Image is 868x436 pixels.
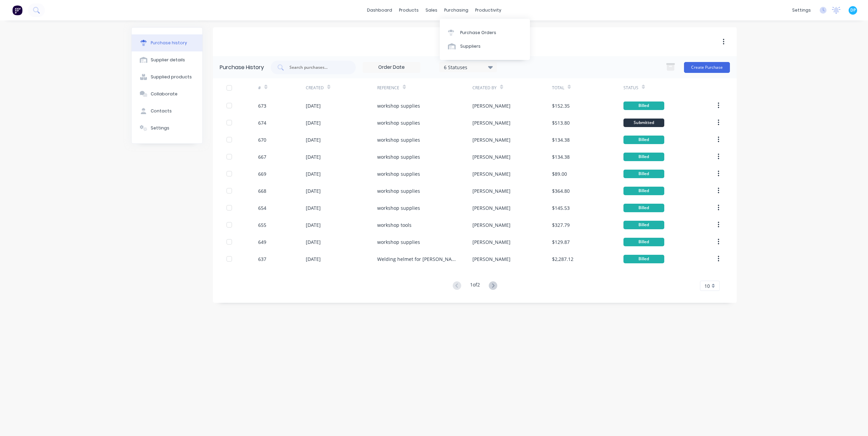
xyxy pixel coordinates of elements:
div: [PERSON_NAME] [472,238,511,246]
div: $152.35 [552,102,570,109]
div: Purchase Orders [460,30,496,36]
div: Created By [472,85,497,91]
div: 649 [258,238,266,246]
div: Suppliers [460,43,481,49]
button: Purchase history [132,34,202,51]
div: Billed [623,170,664,178]
div: workshop tools [377,221,412,229]
div: [DATE] [306,221,321,229]
div: settings [789,5,814,15]
div: [PERSON_NAME] [472,136,511,143]
img: Factory [12,5,22,15]
div: [DATE] [306,136,321,143]
span: 10 [704,282,710,290]
button: Supplier details [132,51,202,68]
a: Purchase Orders [440,26,530,39]
div: workshop supplies [377,170,420,177]
div: products [396,5,422,15]
div: [PERSON_NAME] [472,221,511,229]
div: Billed [623,255,664,263]
div: [DATE] [306,255,321,263]
div: Billed [623,136,664,144]
div: $134.38 [552,136,570,143]
div: productivity [472,5,505,15]
div: [PERSON_NAME] [472,153,511,160]
div: $89.00 [552,170,567,177]
button: Collaborate [132,85,202,103]
div: 673 [258,102,266,109]
div: 668 [258,187,266,194]
div: Billed [623,221,664,229]
div: Purchase History [220,63,264,72]
div: Supplied products [151,74,192,80]
div: $513.80 [552,119,570,126]
input: Search purchases... [289,64,345,71]
div: 6 Statuses [444,63,493,71]
div: [DATE] [306,238,321,246]
div: 1 of 2 [470,281,480,291]
div: # [258,85,261,91]
div: 655 [258,221,266,229]
div: [PERSON_NAME] [472,187,511,194]
div: 670 [258,136,266,143]
div: Collaborate [151,91,178,97]
div: [PERSON_NAME] [472,102,511,109]
button: Create Purchase [684,62,730,73]
div: 674 [258,119,266,126]
div: workshop supplies [377,204,420,212]
div: workshop supplies [377,238,420,246]
div: $134.38 [552,153,570,160]
div: [DATE] [306,187,321,194]
div: Billed [623,153,664,161]
div: Billed [623,187,664,195]
div: Created [306,85,324,91]
a: Suppliers [440,40,530,53]
div: workshop supplies [377,119,420,126]
div: $327.79 [552,221,570,229]
div: [DATE] [306,119,321,126]
div: $364.80 [552,187,570,194]
div: [PERSON_NAME] [472,204,511,212]
div: 654 [258,204,266,212]
button: Supplied products [132,68,202,85]
div: [DATE] [306,153,321,160]
div: [PERSON_NAME] [472,119,511,126]
a: dashboard [364,5,396,15]
div: purchasing [441,5,472,15]
span: DP [850,7,856,13]
div: $2,287.12 [552,255,573,263]
div: workshop supplies [377,153,420,160]
div: [PERSON_NAME] [472,170,511,177]
div: Billed [623,238,664,246]
div: 669 [258,170,266,177]
div: Reference [377,85,399,91]
div: Purchase history [151,40,187,46]
input: Order Date [363,62,420,73]
div: Status [623,85,638,91]
div: [DATE] [306,204,321,212]
div: $145.53 [552,204,570,212]
div: [DATE] [306,170,321,177]
div: [PERSON_NAME] [472,255,511,263]
div: workshop supplies [377,136,420,143]
div: 667 [258,153,266,160]
button: Contacts [132,103,202,120]
div: 637 [258,255,266,263]
div: Welding helmet for [PERSON_NAME] (apprentice) [377,255,459,263]
div: Total [552,85,564,91]
div: Settings [151,125,169,131]
div: workshop supplies [377,102,420,109]
div: Submitted [623,119,664,127]
div: workshop supplies [377,187,420,194]
div: Supplier details [151,57,185,63]
div: Billed [623,102,664,110]
div: [DATE] [306,102,321,109]
div: $129.87 [552,238,570,246]
div: Billed [623,204,664,212]
div: Contacts [151,108,172,114]
div: sales [422,5,441,15]
button: Settings [132,120,202,137]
